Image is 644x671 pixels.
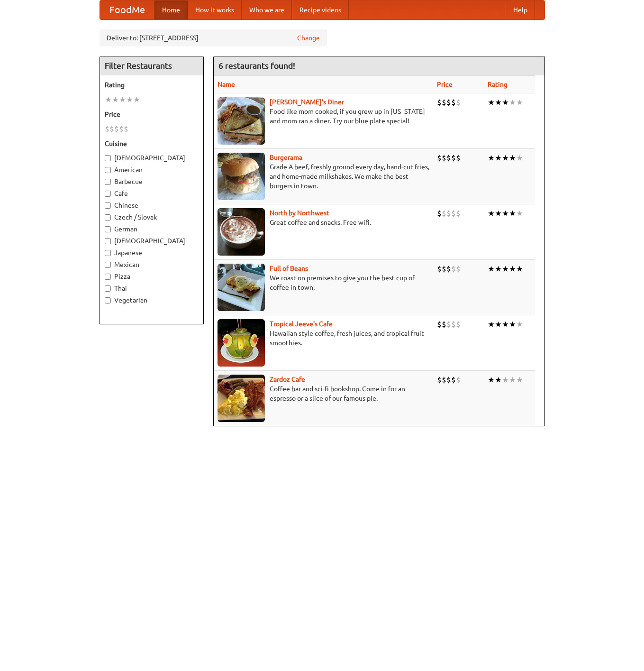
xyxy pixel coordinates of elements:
[502,375,509,385] li: ★
[495,153,502,163] li: ★
[114,124,119,134] li: $
[188,0,242,19] a: How it works
[488,264,495,274] li: ★
[451,264,456,274] li: $
[502,153,509,163] li: ★
[456,375,461,385] li: $
[105,139,199,148] h5: Cuisine
[495,264,502,274] li: ★
[105,155,111,161] input: [DEMOGRAPHIC_DATA]
[516,97,523,108] li: ★
[105,201,199,210] label: Chinese
[446,264,451,274] li: $
[105,165,199,175] label: American
[105,110,199,119] h5: Price
[292,0,349,19] a: Recipe videos
[437,97,442,108] li: $
[509,375,516,385] li: ★
[516,319,523,330] li: ★
[488,81,508,88] a: Rating
[516,208,523,219] li: ★
[495,208,502,219] li: ★
[437,208,442,219] li: $
[456,208,461,219] li: $
[516,153,523,163] li: ★
[105,224,199,234] label: German
[509,319,516,330] li: ★
[105,248,199,257] label: Japanese
[105,226,111,232] input: German
[105,238,111,244] input: [DEMOGRAPHIC_DATA]
[509,97,516,108] li: ★
[105,297,111,303] input: Vegetarian
[495,375,502,385] li: ★
[270,320,333,328] a: Tropical Jeeve's Cafe
[451,375,456,385] li: $
[446,375,451,385] li: $
[446,319,451,330] li: $
[105,191,111,197] input: Cafe
[502,264,509,274] li: ★
[451,319,456,330] li: $
[442,264,446,274] li: $
[105,202,111,209] input: Chinese
[456,264,461,274] li: $
[442,208,446,219] li: $
[105,236,199,246] label: [DEMOGRAPHIC_DATA]
[105,124,109,134] li: $
[270,209,329,217] b: North by Northwest
[509,208,516,219] li: ★
[105,94,112,105] li: ★
[218,61,295,70] ng-pluralize: 6 restaurants found!
[456,97,461,108] li: $
[509,153,516,163] li: ★
[270,376,305,383] b: Zardoz Cafe
[495,97,502,108] li: ★
[488,97,495,108] li: ★
[270,265,308,272] b: Full of Beans
[516,264,523,274] li: ★
[154,0,188,19] a: Home
[509,264,516,274] li: ★
[488,319,495,330] li: ★
[218,162,429,191] p: Grade A beef, freshly ground every day, hand-cut fries, and home-made milkshakes. We make the bes...
[437,81,453,88] a: Price
[456,153,461,163] li: $
[516,375,523,385] li: ★
[297,33,320,43] a: Change
[105,274,111,280] input: Pizza
[502,97,509,108] li: ★
[437,319,442,330] li: $
[456,319,461,330] li: $
[451,208,456,219] li: $
[105,189,199,198] label: Cafe
[488,208,495,219] li: ★
[437,153,442,163] li: $
[451,97,456,108] li: $
[218,208,265,256] img: north.jpg
[488,153,495,163] li: ★
[124,124,128,134] li: $
[502,208,509,219] li: ★
[270,98,344,106] a: [PERSON_NAME]'s Diner
[218,319,265,367] img: jeeves.jpg
[218,81,235,88] a: Name
[270,154,302,161] a: Burgerama
[218,384,429,403] p: Coffee bar and sci-fi bookshop. Come in for an espresso or a slice of our famous pie.
[105,250,111,256] input: Japanese
[105,153,199,163] label: [DEMOGRAPHIC_DATA]
[133,94,140,105] li: ★
[105,214,111,221] input: Czech / Slovak
[218,375,265,422] img: zardoz.jpg
[105,284,199,293] label: Thai
[437,375,442,385] li: $
[105,80,199,90] h5: Rating
[451,153,456,163] li: $
[218,264,265,311] img: beans.jpg
[126,94,133,105] li: ★
[218,107,429,126] p: Food like mom cooked, if you grew up in [US_STATE] and mom ran a diner. Try our blue plate special!
[442,319,446,330] li: $
[105,262,111,268] input: Mexican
